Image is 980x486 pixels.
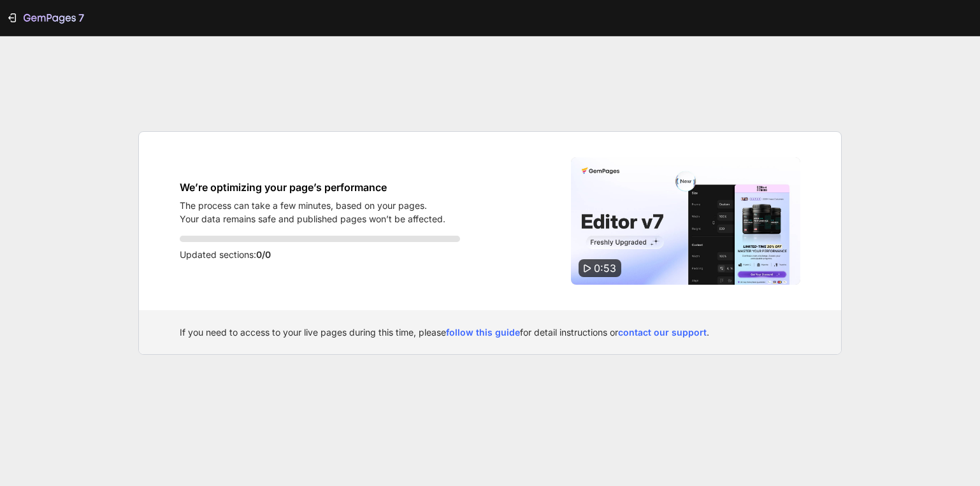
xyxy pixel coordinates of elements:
[180,212,445,225] p: Your data remains safe and published pages won’t be affected.
[594,262,616,275] span: 0:53
[180,247,460,262] p: Updated sections:
[571,157,800,285] img: Video thumbnail
[78,10,84,25] p: 7
[180,180,445,195] h1: We’re optimizing your page’s performance
[180,199,445,212] p: The process can take a few minutes, based on your pages.
[446,327,520,338] a: follow this guide
[180,325,800,339] div: If you need to access to your live pages during this time, please for detail instructions or .
[618,327,707,338] a: contact our support
[256,249,271,260] span: 0/0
